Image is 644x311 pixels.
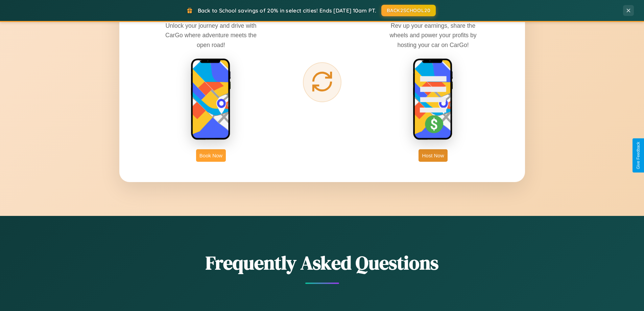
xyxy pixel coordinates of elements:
p: Rev up your earnings, share the wheels and power your profits by hosting your car on CarGo! [382,21,484,49]
button: Host Now [419,149,447,162]
button: BACK2SCHOOL20 [381,5,436,16]
p: Unlock your journey and drive with CarGo where adventure meets the open road! [160,21,262,49]
button: Book Now [196,149,226,162]
div: Give Feedback [636,142,641,169]
img: host phone [413,58,453,141]
h2: Frequently Asked Questions [119,250,525,276]
img: rent phone [191,58,231,141]
span: Back to School savings of 20% in select cities! Ends [DATE] 10am PT. [198,7,376,14]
